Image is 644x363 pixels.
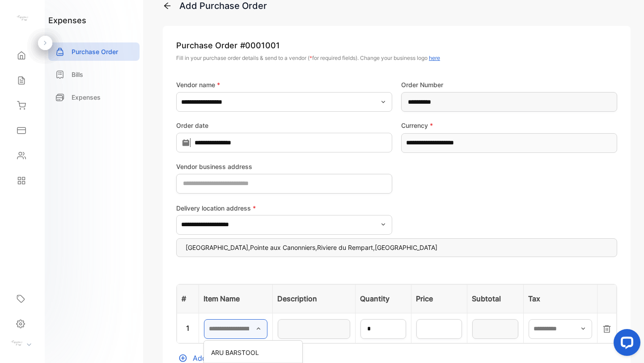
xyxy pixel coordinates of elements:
th: Item Name [199,284,273,313]
th: Price [411,284,467,313]
th: Subtotal [467,284,523,313]
th: Quantity [356,284,411,313]
p: Fill in your purchase order details & send to a vendor ( for required fields). [176,54,617,62]
p: ARU BARSTOOL [211,348,299,357]
label: Vendor name [176,80,392,89]
a: Expenses [48,88,140,106]
label: Currency [401,121,617,130]
img: logo [16,12,29,25]
label: Delivery location address [176,204,256,212]
p: Purchase Order [72,47,118,56]
a: Purchase Order [48,42,140,61]
p: [GEOGRAPHIC_DATA], Pointe aux Canonniers, Riviere du Rempart, [GEOGRAPHIC_DATA] [186,243,608,252]
p: Purchase Order [176,39,617,51]
th: Tax [523,284,597,313]
p: Expenses [72,93,101,102]
th: # [177,284,199,313]
span: Change your business logo [360,55,440,61]
span: here [429,55,440,61]
img: profile [10,337,23,350]
p: Bills [72,70,83,79]
label: Vendor business address [176,162,392,171]
h1: expenses [48,14,86,26]
iframe: LiveChat chat widget [606,325,644,363]
th: Description [273,284,356,313]
span: # 0001001 [240,39,280,51]
label: Order Number [401,80,617,89]
a: Bills [48,65,140,84]
td: 1 [177,313,199,343]
label: Order date [176,121,392,130]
